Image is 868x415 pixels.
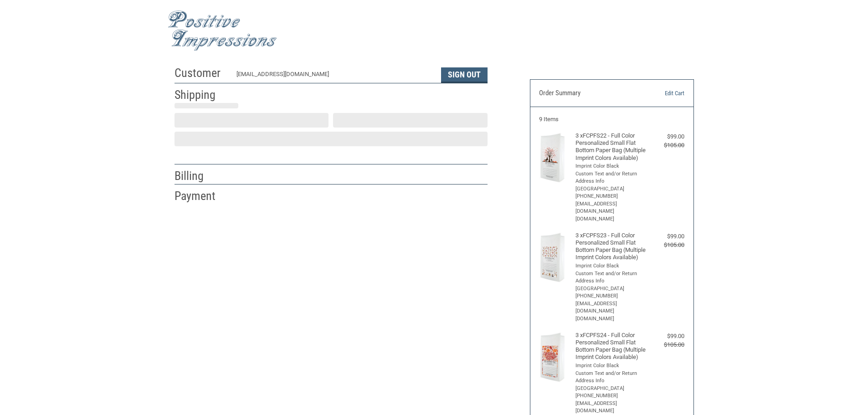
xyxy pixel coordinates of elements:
img: Positive Impressions [168,10,277,51]
div: $105.00 [648,141,684,150]
h4: 3 x FCPFS22 - Full Color Personalized Small Flat Bottom Paper Bag (Multiple Imprint Colors Availa... [575,132,646,162]
li: Custom Text and/or Return Address Info [GEOGRAPHIC_DATA] [PHONE_NUMBER] [EMAIL_ADDRESS][DOMAIN_NA... [575,170,646,223]
li: Imprint Color Black [575,362,646,370]
div: [EMAIL_ADDRESS][DOMAIN_NAME] [236,70,432,83]
h3: Order Summary [539,89,638,98]
a: Edit Cart [638,89,684,98]
h4: 3 x FCPFS24 - Full Color Personalized Small Flat Bottom Paper Bag (Multiple Imprint Colors Availa... [575,332,646,361]
div: $105.00 [648,340,684,349]
h4: 3 x FCPFS23 - Full Color Personalized Small Flat Bottom Paper Bag (Multiple Imprint Colors Availa... [575,232,646,261]
h3: 9 Items [539,116,684,123]
h2: Billing [175,169,228,184]
h2: Payment [175,189,228,204]
li: Imprint Color Black [575,163,646,170]
button: Sign Out [441,67,488,83]
div: $99.00 [648,332,684,341]
div: $99.00 [648,132,684,141]
li: Custom Text and/or Return Address Info [GEOGRAPHIC_DATA] [PHONE_NUMBER] [EMAIL_ADDRESS][DOMAIN_NA... [575,270,646,323]
h2: Customer [175,66,228,81]
h2: Shipping [175,87,228,102]
div: $99.00 [648,232,684,241]
li: Imprint Color Black [575,262,646,270]
div: $105.00 [648,241,684,250]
